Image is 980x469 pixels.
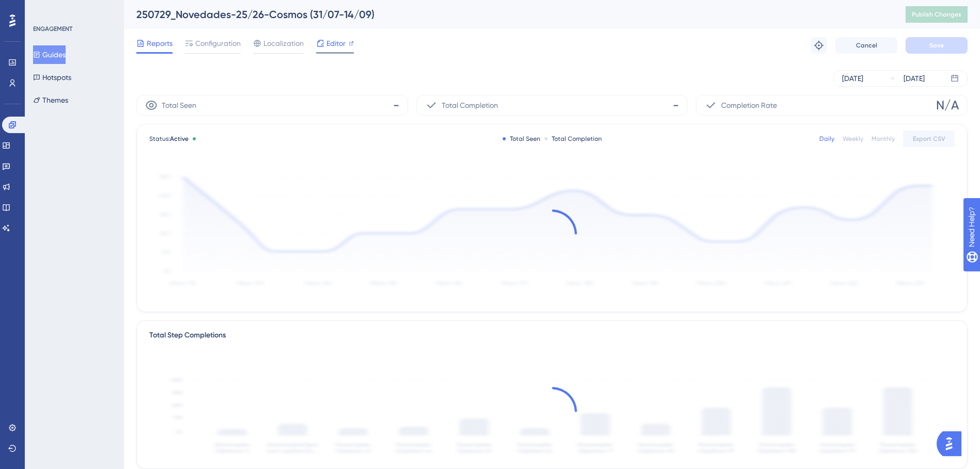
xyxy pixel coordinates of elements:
[936,97,959,114] span: N/A
[903,131,955,147] button: Export CSV
[842,72,863,85] div: [DATE]
[937,428,968,459] iframe: UserGuiding AI Assistant Launcher
[24,3,65,15] span: Need Help?
[906,6,968,23] button: Publish Changes
[149,135,189,143] span: Status:
[913,135,945,143] span: Export CSV
[263,37,304,50] span: Localization
[872,135,895,143] div: Monthly
[33,91,68,109] button: Themes
[170,135,189,142] span: Active
[33,25,72,33] div: ENGAGEMENT
[819,135,834,143] div: Daily
[912,10,961,19] span: Publish Changes
[545,135,602,143] div: Total Completion
[721,99,777,111] span: Completion Rate
[906,37,968,54] button: Save
[856,41,877,50] span: Cancel
[843,135,863,143] div: Weekly
[503,135,540,143] div: Total Seen
[326,37,346,50] span: Editor
[147,37,173,50] span: Reports
[33,68,71,87] button: Hotspots
[393,97,399,114] span: -
[149,329,226,342] div: Total Step Completions
[835,37,897,54] button: Cancel
[904,72,925,85] div: [DATE]
[33,45,66,64] button: Guides
[929,41,944,50] span: Save
[136,7,880,22] div: 250729_Novedades-25/26-Cosmos (31/07-14/09)
[673,97,679,114] span: -
[162,99,196,111] span: Total Seen
[442,99,498,111] span: Total Completion
[195,37,241,50] span: Configuration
